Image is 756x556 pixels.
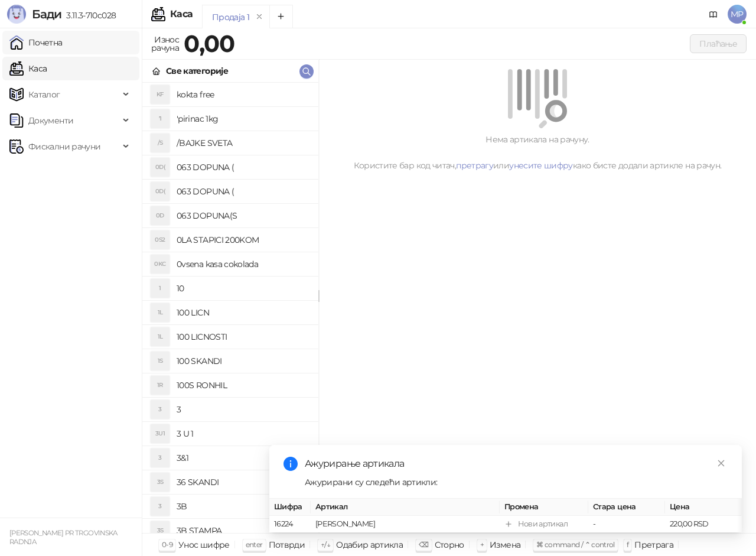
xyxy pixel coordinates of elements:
span: MP [728,5,747,24]
div: /S [151,134,170,152]
small: [PERSON_NAME] PR TRGOVINSKA RADNJA [9,529,118,546]
div: Одабир артикла [336,537,403,552]
span: 0-9 [162,540,172,549]
th: Стара цена [588,499,665,516]
div: Све категорије [166,64,228,77]
h4: 36 SKANDI [177,473,309,492]
span: Каталог [28,83,60,106]
td: [PERSON_NAME] [311,516,500,533]
span: enter [246,540,263,549]
h4: 063 DOPUNA ( [177,182,309,201]
span: info-circle [283,457,298,471]
div: Сторно [435,537,464,552]
h4: 100 SKANDI [177,352,309,370]
h4: 100S RONHIL [177,376,309,395]
img: Logo [7,5,26,24]
div: 1L [151,327,170,346]
div: Претрага [634,537,673,552]
h4: 3B [177,497,309,516]
a: Документација [704,5,723,24]
div: 0D( [151,182,170,201]
div: Унос шифре [178,537,230,552]
button: Плаћање [690,34,747,53]
a: унесите шифру [509,160,573,171]
div: 3S [151,521,170,540]
span: close [717,459,725,467]
div: 3U1 [151,424,170,443]
div: 3 [151,497,170,516]
h4: 100 LICN [177,303,309,322]
div: grid [142,83,318,533]
h4: 0LA STAPICI 200KOM [177,230,309,249]
td: 220,00 RSD [665,516,742,533]
h4: 063 DOPUNA ( [177,158,309,177]
div: Износ рачуна [149,32,181,56]
th: Промена [500,499,588,516]
div: Продаја 1 [212,11,249,24]
th: Артикал [311,499,500,516]
div: 0D [151,206,170,225]
th: Шифра [269,499,311,516]
div: Ажурирање артикала [305,457,728,471]
span: ↑/↓ [321,540,330,549]
div: Нема артикала на рачуну. Користите бар код читач, или како бисте додали артикле на рачун. [333,133,742,172]
a: Почетна [9,31,63,54]
span: Документи [28,109,73,132]
h4: 0vsena kasa cokolada [177,255,309,274]
h4: kokta free [177,85,309,104]
td: 16224 [269,516,311,533]
button: remove [252,12,267,22]
h4: 10 [177,279,309,298]
h4: 3 U 1 [177,424,309,443]
div: Потврди [269,537,305,552]
h4: /BAJKE SVETA [177,134,309,152]
div: 1R [151,376,170,395]
span: f [627,540,628,549]
h4: 'pirinac 1kg [177,109,309,128]
h4: 3&1 [177,448,309,467]
div: KF [151,85,170,104]
a: Каса [9,57,47,80]
span: ⌫ [419,540,428,549]
div: 0S2 [151,230,170,249]
div: 0D( [151,158,170,177]
span: ⌘ command / ⌃ control [536,540,615,549]
div: Нови артикал [518,518,568,530]
div: Каса [170,9,193,19]
span: 3.11.3-710c028 [61,10,116,21]
span: + [480,540,484,549]
span: Фискални рачуни [28,135,100,158]
strong: 0,00 [184,29,234,58]
th: Цена [665,499,742,516]
div: 1 [151,279,170,298]
h4: 100 LICNOSTI [177,327,309,346]
span: Бади [32,7,61,21]
div: Измена [490,537,520,552]
h4: 3B STAMPA [177,521,309,540]
h4: 063 DOPUNA(S [177,206,309,225]
div: Ажурирани су следећи артикли: [305,476,728,489]
td: - [588,516,665,533]
button: Add tab [269,5,293,28]
div: 1S [151,352,170,370]
div: 1L [151,303,170,322]
div: '1 [151,109,170,128]
div: 3S [151,473,170,492]
div: 3 [151,448,170,467]
div: 0KC [151,255,170,274]
a: претрагу [456,160,493,171]
a: Close [715,457,728,470]
div: 3 [151,400,170,419]
h4: 3 [177,400,309,419]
